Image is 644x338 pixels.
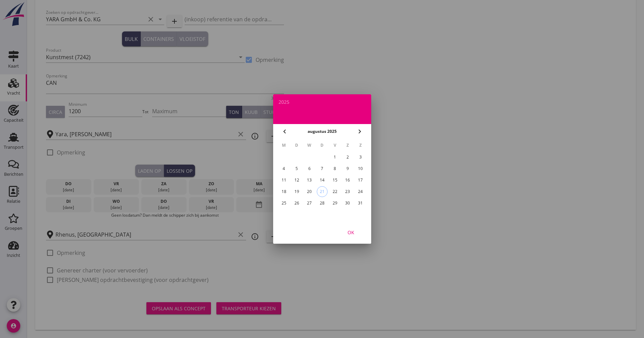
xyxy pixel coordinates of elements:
button: 27 [304,198,315,209]
button: 29 [329,198,340,209]
button: 18 [278,186,289,197]
th: Z [354,140,366,151]
button: OK [336,226,366,238]
button: 28 [316,198,327,209]
button: 20 [304,186,315,197]
button: 3 [355,152,366,163]
i: chevron_left [281,127,289,136]
div: 21 [317,187,327,197]
th: M [278,140,290,151]
th: W [303,140,315,151]
button: 10 [355,163,366,174]
th: D [290,140,303,151]
button: 1 [329,152,340,163]
div: OK [341,229,360,236]
button: augustus 2025 [306,126,339,137]
button: 8 [329,163,340,174]
button: 14 [316,175,327,186]
button: 24 [355,186,366,197]
button: 31 [355,198,366,209]
button: 9 [342,163,353,174]
div: 2025 [279,100,366,104]
button: 19 [291,186,302,197]
button: 26 [291,198,302,209]
button: 22 [329,186,340,197]
i: chevron_right [356,127,364,136]
button: 17 [355,175,366,186]
th: V [329,140,341,151]
button: 7 [316,163,327,174]
button: 4 [278,163,289,174]
button: 16 [342,175,353,186]
th: D [316,140,328,151]
button: 11 [278,175,289,186]
th: Z [341,140,354,151]
button: 15 [329,175,340,186]
button: 23 [342,186,353,197]
button: 12 [291,175,302,186]
button: 2 [342,152,353,163]
button: 5 [291,163,302,174]
button: 13 [304,175,315,186]
button: 25 [278,198,289,209]
button: 30 [342,198,353,209]
button: 6 [304,163,315,174]
button: 21 [316,186,327,197]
